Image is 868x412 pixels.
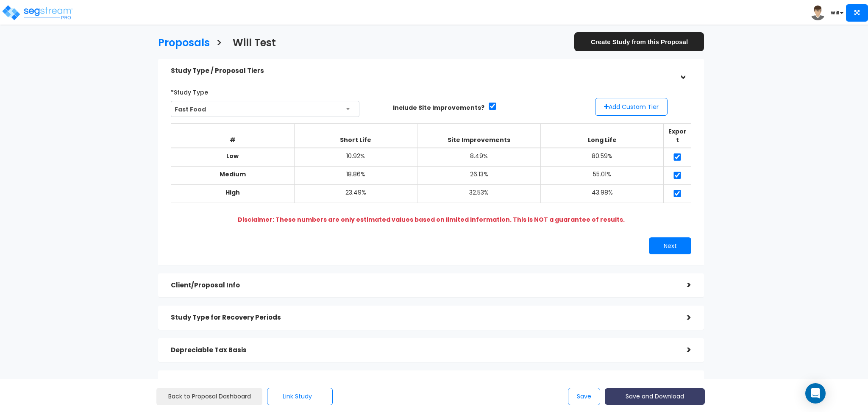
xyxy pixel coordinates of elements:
td: 26.13% [417,166,541,184]
label: Include Site Improvements? [393,103,484,112]
label: *Study Type [171,85,208,97]
div: > [674,311,691,324]
img: logo_pro_r.png [1,4,73,21]
button: Save [568,388,600,405]
h5: Depreciable Tax Basis [171,347,674,354]
th: Long Life [540,123,664,148]
th: Short Life [294,123,417,148]
button: Add Custom Tier [595,98,668,116]
a: Back to Proposal Dashboard [156,388,262,405]
b: Will [831,10,839,16]
a: Create Study from this Proposal [574,32,704,51]
td: 80.59% [540,148,664,167]
b: High [225,188,240,197]
h5: Study Type / Proposal Tiers [171,67,674,75]
td: 8.49% [417,148,541,167]
img: avatar.png [810,6,825,20]
th: # [171,123,295,148]
button: Save and Download [605,388,705,405]
td: 10.92% [294,148,417,167]
div: > [674,278,691,292]
td: 43.98% [540,184,664,203]
a: Proposals [152,29,210,55]
div: Open Intercom Messenger [805,383,826,404]
h3: Proposals [158,37,210,50]
span: Fast Food [171,101,359,117]
td: 23.49% [294,184,417,203]
div: > [674,376,691,389]
td: 55.01% [540,166,664,184]
th: Site Improvements [417,123,541,148]
b: Disclaimer: These numbers are only estimated values based on limited information. This is NOT a g... [238,215,625,224]
h3: Will Test [233,37,276,50]
h5: Study Type for Recovery Periods [171,314,674,321]
button: Next [649,237,691,254]
th: Export [664,123,691,148]
span: Fast Food [171,101,359,117]
td: 32.53% [417,184,541,203]
b: Medium [220,170,246,178]
b: Low [226,152,239,160]
div: > [676,62,690,79]
td: 18.86% [294,166,417,184]
h3: > [216,37,222,50]
div: > [674,343,691,356]
a: Will Test [226,29,276,55]
h5: Client/Proposal Info [171,282,674,289]
button: Link Study [267,388,333,405]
